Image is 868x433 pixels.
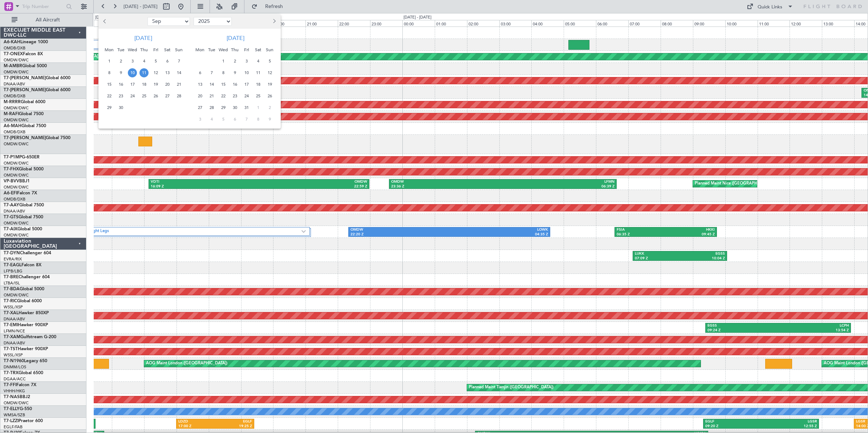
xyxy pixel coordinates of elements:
div: 7-11-2025 [241,114,252,125]
span: 2 [230,57,239,66]
div: Sun [264,44,276,56]
div: 14-9-2025 [173,67,185,79]
span: 5 [219,115,228,124]
div: 15-9-2025 [104,79,115,90]
span: 3 [195,115,204,124]
div: 12-9-2025 [150,67,162,79]
div: 2-9-2025 [115,56,127,67]
div: 1-9-2025 [104,56,115,67]
span: 30 [230,103,239,112]
div: 5-10-2025 [264,56,276,67]
span: 15 [105,80,114,89]
span: 12 [151,68,160,77]
span: 1 [253,103,263,112]
div: 11-9-2025 [138,67,150,79]
span: 25 [253,92,263,101]
span: 1 [105,57,114,66]
div: 17-9-2025 [127,79,138,90]
div: 22-9-2025 [104,90,115,102]
select: Select year [194,17,232,26]
span: 23 [116,92,125,101]
div: 27-10-2025 [194,102,206,114]
div: 23-10-2025 [229,90,241,102]
div: 11-10-2025 [252,67,264,79]
div: 4-9-2025 [138,56,150,67]
div: 28-10-2025 [206,102,218,114]
span: 26 [265,92,274,101]
div: 30-9-2025 [115,102,127,114]
span: 19 [265,80,274,89]
div: 10-9-2025 [127,67,138,79]
div: 9-9-2025 [115,67,127,79]
span: 23 [230,92,239,101]
span: 3 [128,57,137,66]
span: 13 [163,68,172,77]
div: 21-9-2025 [173,79,185,90]
div: 8-10-2025 [218,67,229,79]
span: 13 [195,80,204,89]
div: 22-10-2025 [218,90,229,102]
span: 5 [265,57,274,66]
span: 9 [116,68,125,77]
span: 28 [174,92,183,101]
span: 5 [151,57,160,66]
span: 6 [230,115,239,124]
span: 8 [253,115,263,124]
div: 23-9-2025 [115,90,127,102]
div: 3-9-2025 [127,56,138,67]
div: Thu [229,44,241,56]
div: 4-11-2025 [206,114,218,125]
span: 10 [242,68,251,77]
div: 9-11-2025 [264,114,276,125]
div: 30-10-2025 [229,102,241,114]
div: 6-11-2025 [229,114,241,125]
span: 16 [116,80,125,89]
span: 22 [105,92,114,101]
span: 9 [230,68,239,77]
div: 6-10-2025 [194,67,206,79]
span: 4 [139,57,149,66]
span: 14 [174,68,183,77]
div: Fri [241,44,252,56]
div: 29-10-2025 [218,102,229,114]
div: 20-9-2025 [162,79,173,90]
span: 2 [265,103,274,112]
span: 19 [151,80,160,89]
span: 18 [139,80,149,89]
div: Mon [194,44,206,56]
div: 27-9-2025 [162,90,173,102]
div: 13-10-2025 [194,79,206,90]
div: 18-10-2025 [252,79,264,90]
div: 10-10-2025 [241,67,252,79]
div: Tue [206,44,218,56]
div: Fri [150,44,162,56]
span: 21 [174,80,183,89]
span: 4 [253,57,263,66]
span: 1 [219,57,228,66]
span: 11 [139,68,149,77]
span: 7 [242,115,251,124]
div: 15-10-2025 [218,79,229,90]
div: 9-10-2025 [229,67,241,79]
div: Tue [115,44,127,56]
span: 21 [207,92,216,101]
span: 26 [151,92,160,101]
select: Select month [147,17,190,26]
div: 31-10-2025 [241,102,252,114]
span: 3 [242,57,251,66]
span: 17 [128,80,137,89]
div: 13-9-2025 [162,67,173,79]
div: 19-9-2025 [150,79,162,90]
span: 2 [116,57,125,66]
div: Wed [218,44,229,56]
span: 18 [253,80,263,89]
div: 4-10-2025 [252,56,264,67]
div: 26-9-2025 [150,90,162,102]
div: 26-10-2025 [264,90,276,102]
span: 6 [195,68,204,77]
div: 16-10-2025 [229,79,241,90]
span: 30 [116,103,125,112]
div: 20-10-2025 [194,90,206,102]
div: 24-9-2025 [127,90,138,102]
div: 2-11-2025 [264,102,276,114]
